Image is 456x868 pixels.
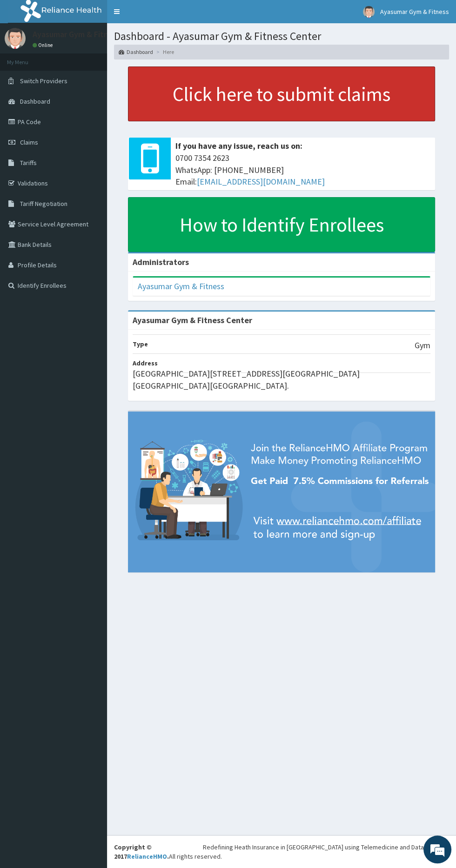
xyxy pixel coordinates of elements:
[20,97,50,106] span: Dashboard
[127,852,167,861] a: RelianceHMO
[20,199,67,208] span: Tariff Negotiation
[128,197,435,252] a: How to Identify Enrollees
[380,7,449,16] span: Ayasumar Gym & Fitness
[114,30,449,42] h1: Dashboard - Ayasumar Gym & Fitness Center
[133,340,148,348] b: Type
[203,842,449,852] div: Redefining Heath Insurance in [GEOGRAPHIC_DATA] using Telemedicine and Data Science!
[114,843,169,861] strong: Copyright © 2017 .
[133,257,189,267] b: Administrators
[33,42,55,48] a: Online
[5,28,26,49] img: User Image
[17,46,38,70] img: d_794563401_company_1708531726252_794563401
[175,152,430,188] span: 0700 7354 2623 WhatsApp: [PHONE_NUMBER] Email:
[197,176,325,187] a: [EMAIL_ADDRESS][DOMAIN_NAME]
[5,254,177,286] textarea: Type your message and hit 'Enter'
[20,77,67,85] span: Switch Providers
[133,368,430,391] p: [GEOGRAPHIC_DATA][STREET_ADDRESS][GEOGRAPHIC_DATA][GEOGRAPHIC_DATA][GEOGRAPHIC_DATA].
[128,411,435,572] img: provider-team-banner.png
[133,359,158,367] b: Address
[133,315,252,325] strong: Ayasumar Gym & Fitness Center
[107,835,456,868] footer: All rights reserved.
[119,48,153,56] a: Dashboard
[54,117,128,211] span: We're online!
[128,66,435,121] a: Click here to submit claims
[20,138,38,146] span: Claims
[153,5,175,27] div: Minimize live chat window
[33,30,121,39] p: Ayasumar Gym & Fitness
[20,159,37,167] span: Tariffs
[154,48,174,56] li: Here
[415,339,430,351] p: Gym
[138,281,224,292] a: Ayasumar Gym & Fitness
[48,52,156,64] div: Chat with us now
[175,140,302,151] b: If you have any issue, reach us on:
[363,6,375,18] img: User Image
